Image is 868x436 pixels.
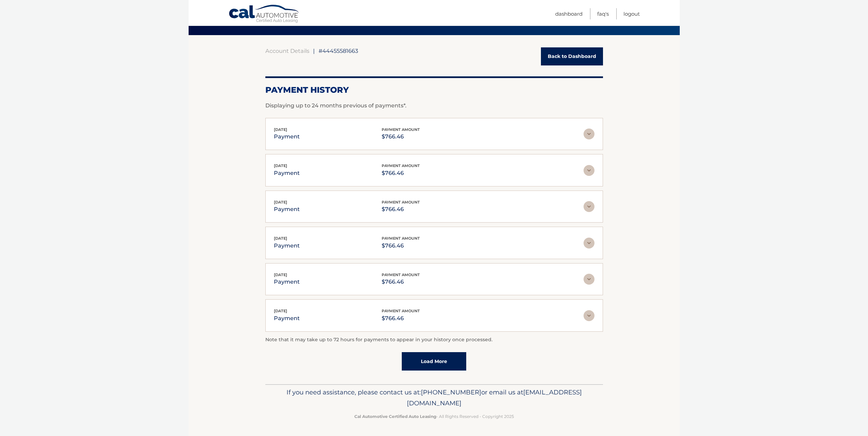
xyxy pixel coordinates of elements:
[274,236,287,241] span: [DATE]
[623,8,640,19] a: Logout
[382,168,420,178] p: $766.46
[382,272,420,277] span: payment amount
[274,277,300,287] p: payment
[382,277,420,287] p: $766.46
[354,414,436,419] strong: Cal Automotive Certified Auto Leasing
[584,310,594,321] img: accordion-rest.svg
[274,314,300,323] p: payment
[274,205,300,214] p: payment
[382,163,420,168] span: payment amount
[382,205,420,214] p: $766.46
[382,127,420,132] span: payment amount
[274,272,287,277] span: [DATE]
[555,8,583,19] a: Dashboard
[584,238,594,249] img: accordion-rest.svg
[274,163,287,168] span: [DATE]
[274,127,287,132] span: [DATE]
[382,309,420,313] span: payment amount
[382,241,420,251] p: $766.46
[265,102,603,110] p: Displaying up to 24 months previous of payments*.
[382,314,420,323] p: $766.46
[274,168,300,178] p: payment
[265,85,603,95] h2: Payment History
[270,387,599,409] p: If you need assistance, please contact us at: or email us at
[265,336,603,344] p: Note that it may take up to 72 hours for payments to appear in your history once processed.
[584,165,594,176] img: accordion-rest.svg
[597,8,609,19] a: FAQ's
[584,274,594,285] img: accordion-rest.svg
[382,200,420,205] span: payment amount
[229,4,300,24] a: Cal Automotive
[584,201,594,212] img: accordion-rest.svg
[270,413,599,420] p: - All Rights Reserved - Copyright 2025
[274,132,300,141] p: payment
[382,236,420,241] span: payment amount
[274,309,287,313] span: [DATE]
[402,352,466,371] a: Load More
[319,47,358,54] span: #44455581663
[274,200,287,205] span: [DATE]
[274,241,300,251] p: payment
[541,47,603,65] a: Back to Dashboard
[584,129,594,139] img: accordion-rest.svg
[382,132,420,141] p: $766.46
[313,47,315,54] span: |
[421,388,481,396] span: [PHONE_NUMBER]
[265,47,309,54] a: Account Details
